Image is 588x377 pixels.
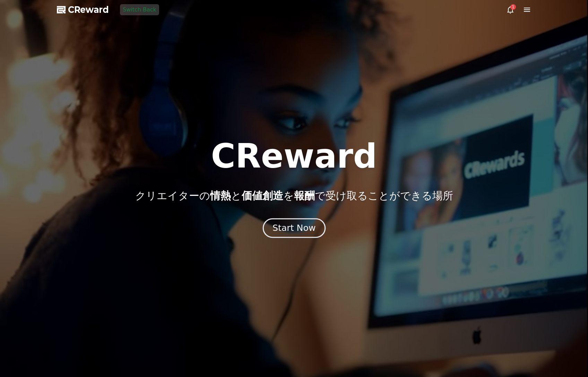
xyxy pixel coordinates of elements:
[120,4,159,15] button: Switch Back
[210,190,231,202] span: 情熱
[264,226,324,232] a: Start Now
[57,4,109,15] a: CReward
[68,4,109,15] span: CReward
[294,190,315,202] span: 報酬
[506,6,514,14] a: 1
[211,140,377,173] h1: CReward
[510,4,516,10] div: 1
[135,190,453,202] p: クリエイターの と を で受け取ることができる場所
[262,218,325,238] button: Start Now
[273,222,315,234] div: Start Now
[242,190,283,202] span: 価値創造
